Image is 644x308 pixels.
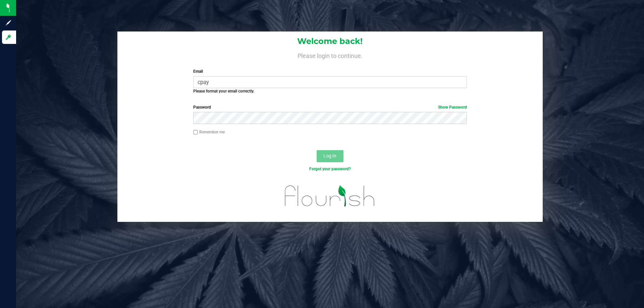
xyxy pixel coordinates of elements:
inline-svg: Sign up [5,19,12,26]
input: Remember me [193,130,198,135]
span: Password [193,105,211,110]
h4: Please login to continue. [117,51,543,59]
strong: Please format your email correctly. [193,89,254,94]
button: Log In [317,150,343,162]
label: Remember me [193,129,225,135]
img: flourish_logo.svg [277,179,383,213]
a: Show Password [438,105,467,110]
span: Log In [323,153,336,159]
label: Email [193,68,467,74]
inline-svg: Log in [5,34,12,41]
h1: Welcome back! [117,37,543,46]
a: Forgot your password? [309,167,351,171]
